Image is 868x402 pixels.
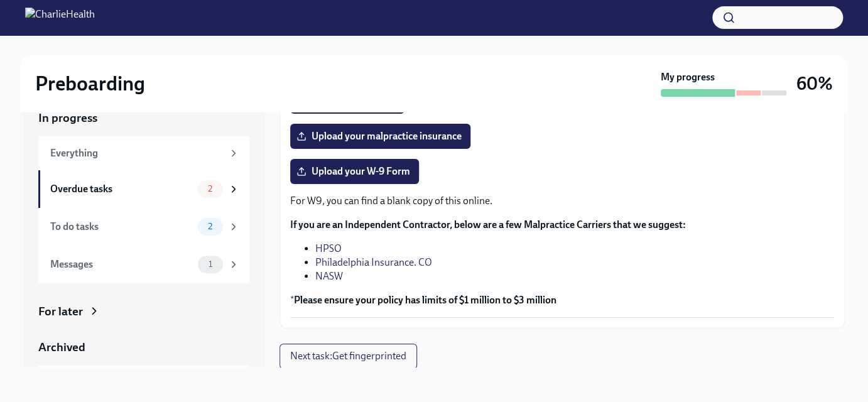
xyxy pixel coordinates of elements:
p: For W9, you can find a blank copy of this online. [290,194,834,208]
strong: Please ensure your policy has limits of $1 million to $3 million [294,294,556,306]
span: 2 [200,222,220,231]
span: Upload your W-9 Form [299,165,410,178]
span: Next task : Get fingerprinted [290,350,406,362]
a: NASW [315,270,343,282]
button: Next task:Get fingerprinted [279,344,417,369]
div: For later [38,303,83,320]
h2: Preboarding [35,71,145,96]
strong: If you are an Independent Contractor, below are a few Malpractice Carriers that we suggest: [290,219,686,231]
a: Overdue tasks2 [38,170,249,208]
img: CharlieHealth [25,8,95,28]
strong: My progress [661,70,715,84]
span: Upload your malpractice insurance [299,130,462,143]
div: Everything [50,146,223,160]
a: Everything [38,136,249,170]
a: For later [38,303,249,320]
div: Overdue tasks [50,182,193,196]
a: In progress [38,110,249,126]
a: Messages1 [38,246,249,283]
span: 2 [200,184,220,193]
label: Upload your W-9 Form [290,159,419,184]
label: Upload your malpractice insurance [290,124,470,149]
a: To do tasks2 [38,208,249,246]
h3: 60% [796,72,833,95]
a: HPSO [315,242,342,254]
div: Messages [50,258,193,271]
a: Archived [38,339,249,356]
span: 1 [201,259,220,269]
a: Philadelphia Insurance. CO [315,256,432,268]
div: To do tasks [50,220,193,234]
